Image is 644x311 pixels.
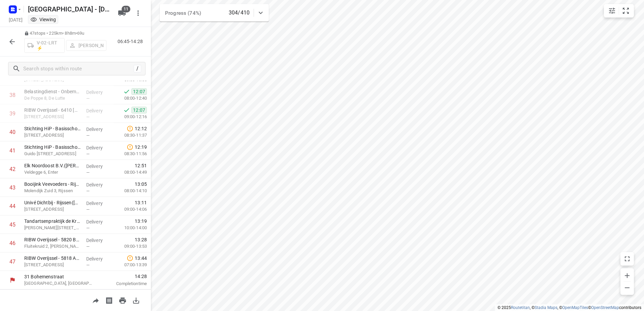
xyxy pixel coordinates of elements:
[86,263,90,268] span: —
[511,305,530,310] a: Routetitan
[135,144,147,150] span: 12:19
[24,224,81,231] p: [PERSON_NAME][STREET_ADDRESS]
[24,169,81,176] p: Veldegge 6, Enter
[24,206,81,213] p: [STREET_ADDRESS]
[86,133,90,138] span: —
[114,132,147,139] p: 08:30-11:37
[9,129,15,135] div: 40
[86,200,111,207] p: Delivery
[24,113,81,120] p: [STREET_ADDRESS]
[229,9,250,17] p: 304/410
[127,125,133,132] svg: Late
[115,6,129,20] button: 11
[135,255,147,262] span: 13:44
[135,162,147,169] span: 12:51
[86,237,111,244] p: Delivery
[89,297,102,303] span: Share route
[165,10,201,16] span: Progress (74%)
[122,6,130,12] span: 11
[24,262,81,268] p: Grotestraat 134, Nijverdal
[605,4,619,18] button: Map settings
[114,206,147,213] p: 09:00-14:06
[24,187,81,194] p: Molendijk Zuid 3, Rijssen
[86,170,90,175] span: —
[131,107,147,113] span: 12:07
[24,107,81,113] p: RIBW Overijssel - 6410 Oldenzaal Faustlaan(Servicepunt)
[76,31,77,36] span: •
[24,255,81,262] p: RIBW Overijssel - 5818 Ambulant Hellendoorn-Nijverdal(Servicepunt)
[24,150,81,157] p: Guido Gezellestraat 35, Oldenzaal
[24,218,81,224] p: Tandartsenpraktijk de Kroonweide(Brigitte Baan)
[135,199,147,206] span: 13:11
[23,64,134,74] input: Search stops within route
[86,163,111,170] p: Delivery
[562,305,588,310] a: OpenMapTiles
[86,114,90,119] span: —
[24,273,94,280] p: 31 Bohemenstraat
[619,4,633,18] button: Fit zoom
[114,224,147,231] p: 10:00-14:00
[127,255,133,262] svg: Late
[114,113,147,120] p: 09:00-12:16
[9,166,15,172] div: 42
[86,151,90,157] span: —
[9,92,15,98] div: 38
[114,243,147,250] p: 09:00-13:53
[86,144,111,151] p: Delivery
[497,305,641,310] li: © 2025 , © , © © contributors
[135,218,147,224] span: 13:19
[123,88,130,95] svg: Done
[123,107,130,113] svg: Done
[127,144,133,150] svg: Late
[9,258,15,265] div: 47
[24,88,81,95] p: Belastingdienst - Onbemand - De Lutte(Operationele Afdeling Facilitaire Dienst)
[129,297,143,303] span: Download route
[9,184,15,191] div: 43
[118,38,146,45] p: 06:45-14:28
[134,65,141,72] div: /
[135,125,147,132] span: 12:12
[24,280,94,287] p: [GEOGRAPHIC_DATA], [GEOGRAPHIC_DATA]
[24,95,81,102] p: De Poppe 8, De Lutte
[30,16,56,23] div: You are currently in view mode. To make any changes, go to edit project.
[86,107,111,114] p: Delivery
[86,207,90,212] span: —
[102,280,147,287] p: Completion time
[24,199,81,206] p: Univé Dichtbij - Rijssen(Marjan Pasop)
[160,4,269,22] div: Progress (74%)304/410
[604,4,634,18] div: small contained button group
[114,95,147,102] p: 08:00-12:40
[24,132,81,139] p: [STREET_ADDRESS]
[102,273,147,280] span: 14:28
[135,181,147,187] span: 13:05
[86,96,90,101] span: —
[535,305,557,310] a: Stadia Maps
[24,162,81,169] p: Elk Noordoost B.V.([PERSON_NAME])
[86,255,111,262] p: Delivery
[86,126,111,133] p: Delivery
[9,221,15,228] div: 45
[135,236,147,243] span: 13:28
[24,181,81,187] p: Booijink Veevoeders - Rijssen(Tomas Wagenaar)
[114,169,147,176] p: 08:00-14:49
[114,262,147,268] p: 07:00-13:39
[102,297,116,303] span: Print shipping labels
[86,188,90,194] span: —
[86,218,111,225] p: Delivery
[131,88,147,95] span: 12:07
[9,110,15,117] div: 39
[9,147,15,154] div: 41
[114,150,147,157] p: 08:30-11:56
[86,226,90,231] span: —
[86,181,111,188] p: Delivery
[24,144,81,150] p: Stichting HiP - Basisschool de Maten([PERSON_NAME])
[9,240,15,246] div: 46
[24,236,81,243] p: RIBW Overijssel - 5820 BW Rijssen(Servicepunt)
[86,244,90,249] span: —
[591,305,619,310] a: OpenStreetMap
[114,187,147,194] p: 08:00-14:10
[24,30,106,37] p: 47 stops • 225km • 8h8m
[24,243,81,250] p: Fluitekruid 2, [PERSON_NAME]
[86,89,111,96] p: Delivery
[116,297,129,303] span: Print route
